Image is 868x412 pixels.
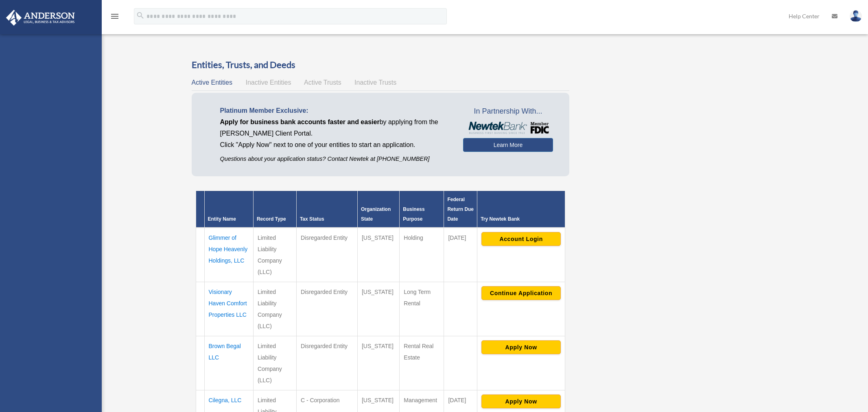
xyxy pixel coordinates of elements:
[354,79,396,86] span: Inactive Trusts
[110,14,120,21] a: menu
[204,228,253,282] td: Glimmer of Hope Heavenly Holdings, LLC
[204,282,253,336] td: Visionary Haven Comfort Properties LLC
[850,10,862,22] img: User Pic
[444,228,477,282] td: [DATE]
[220,118,380,125] span: Apply for business bank accounts faster and easier
[192,59,570,71] h3: Entities, Trusts, and Deeds
[481,235,561,242] a: Account Login
[481,214,562,224] div: Try Newtek Bank
[481,394,561,408] button: Apply Now
[304,79,341,86] span: Active Trusts
[220,139,451,151] p: Click "Apply Now" next to one of your entities to start an application.
[296,282,357,336] td: Disregarded Entity
[296,336,357,390] td: Disregarded Entity
[253,282,296,336] td: Limited Liability Company (LLC)
[400,191,444,228] th: Business Purpose
[481,340,561,354] button: Apply Now
[400,228,444,282] td: Holding
[110,11,120,21] i: menu
[296,228,357,282] td: Disregarded Entity
[204,191,253,228] th: Entity Name
[136,11,145,20] i: search
[357,336,399,390] td: [US_STATE]
[4,10,77,26] img: Anderson Advisors Platinum Portal
[463,138,553,152] a: Learn More
[481,286,561,300] button: Continue Application
[296,191,357,228] th: Tax Status
[192,79,232,86] span: Active Entities
[444,191,477,228] th: Federal Return Due Date
[463,105,553,118] span: In Partnership With...
[357,228,399,282] td: [US_STATE]
[253,228,296,282] td: Limited Liability Company (LLC)
[400,282,444,336] td: Long Term Rental
[357,282,399,336] td: [US_STATE]
[253,191,296,228] th: Record Type
[245,79,291,86] span: Inactive Entities
[220,105,451,116] p: Platinum Member Exclusive:
[481,232,561,246] button: Account Login
[467,122,549,134] img: NewtekBankLogoSM.png
[400,336,444,390] td: Rental Real Estate
[220,116,451,139] p: by applying from the [PERSON_NAME] Client Portal.
[357,191,399,228] th: Organization State
[253,336,296,390] td: Limited Liability Company (LLC)
[204,336,253,390] td: Brown Begal LLC
[220,154,451,164] p: Questions about your application status? Contact Newtek at [PHONE_NUMBER]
